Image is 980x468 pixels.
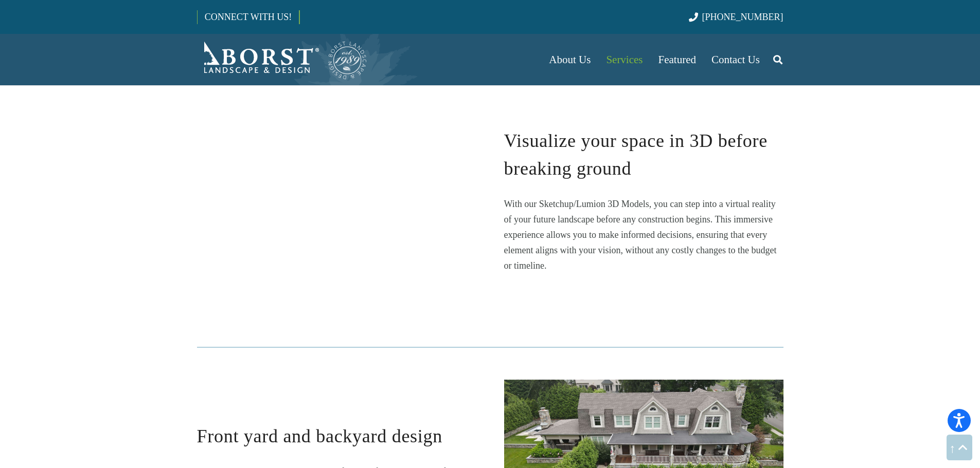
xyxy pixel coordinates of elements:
a: Contact Us [704,34,768,85]
a: Featured [651,34,704,85]
span: Featured [658,53,696,66]
a: [PHONE_NUMBER] [689,12,783,22]
span: Services [606,53,643,66]
a: Services [598,34,650,85]
h2: Front yard and backyard design [197,422,476,450]
a: About Us [541,34,598,85]
span: With our Sketchup/Lumion 3D Models, you can step into a virtual reality of your future landscape ... [504,199,777,271]
a: Search [768,47,788,72]
span: [PHONE_NUMBER] [702,12,783,22]
a: Borst-Logo [197,39,368,80]
a: CONNECT WITH US! [198,5,299,29]
span: About Us [549,53,591,66]
h2: Visualize your space in 3D before breaking ground [504,127,783,182]
a: Back to top [947,435,972,460]
span: Contact Us [711,53,760,66]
